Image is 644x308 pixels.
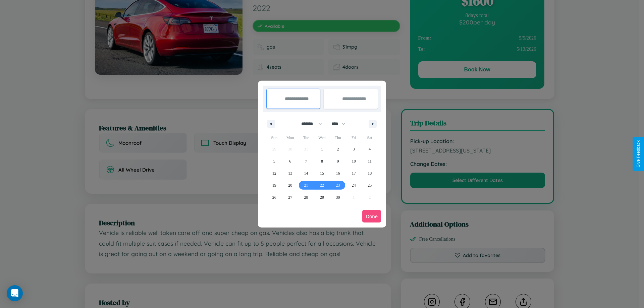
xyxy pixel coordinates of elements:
span: Sat [362,132,378,143]
button: 4 [362,143,378,155]
span: 29 [320,191,324,203]
button: 13 [282,167,298,179]
button: 19 [266,179,282,191]
button: 10 [346,155,362,167]
button: 7 [298,155,314,167]
button: 3 [346,143,362,155]
span: 1 [321,143,323,155]
span: 18 [368,167,372,179]
span: 19 [272,179,276,191]
span: 13 [288,167,292,179]
button: 6 [282,155,298,167]
button: 5 [266,155,282,167]
button: 12 [266,167,282,179]
span: 16 [336,167,340,179]
span: 6 [289,155,291,167]
span: 2 [337,143,339,155]
button: 29 [314,191,330,203]
span: 21 [304,179,308,191]
span: 12 [272,167,276,179]
button: 24 [346,179,362,191]
span: 14 [304,167,308,179]
span: 25 [368,179,372,191]
button: 17 [346,167,362,179]
span: 7 [305,155,307,167]
button: 18 [362,167,378,179]
div: Give Feedback [636,140,641,168]
button: 21 [298,179,314,191]
span: Sun [266,132,282,143]
span: 8 [321,155,323,167]
span: 17 [352,167,356,179]
span: Fri [346,132,362,143]
span: 22 [320,179,324,191]
span: 3 [353,143,355,155]
span: 26 [272,191,276,203]
button: 2 [330,143,346,155]
button: 23 [330,179,346,191]
span: Wed [314,132,330,143]
span: Thu [330,132,346,143]
span: 15 [320,167,324,179]
span: 11 [368,155,372,167]
button: 27 [282,191,298,203]
span: 5 [273,155,275,167]
span: 30 [336,191,340,203]
span: Mon [282,132,298,143]
button: 15 [314,167,330,179]
button: 1 [314,143,330,155]
span: 20 [288,179,292,191]
span: Tue [298,132,314,143]
button: 26 [266,191,282,203]
button: 14 [298,167,314,179]
span: 9 [337,155,339,167]
button: 25 [362,179,378,191]
button: 20 [282,179,298,191]
button: 11 [362,155,378,167]
button: 8 [314,155,330,167]
button: 16 [330,167,346,179]
div: Open Intercom Messenger [7,285,23,301]
span: 4 [369,143,371,155]
button: Done [362,210,381,223]
span: 23 [336,179,340,191]
button: 22 [314,179,330,191]
button: 9 [330,155,346,167]
button: 28 [298,191,314,203]
button: 30 [330,191,346,203]
span: 28 [304,191,308,203]
span: 27 [288,191,292,203]
span: 10 [352,155,356,167]
span: 24 [352,179,356,191]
